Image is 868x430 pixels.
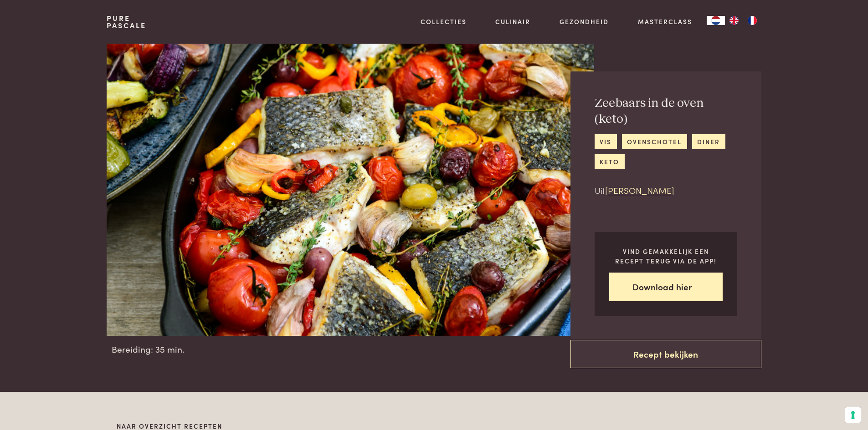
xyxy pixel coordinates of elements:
[725,16,743,25] a: EN
[725,16,761,25] ul: Language list
[570,340,761,369] a: Recept bekijken
[609,273,723,301] a: Download hier
[743,16,761,25] a: FR
[595,134,617,149] a: vis
[107,15,146,29] a: PurePascale
[421,17,467,26] a: Collecties
[707,16,761,25] aside: Language selected: Nederlands
[107,44,594,336] img: Zeebaars in de oven (keto)
[560,17,609,26] a: Gezondheid
[845,407,861,423] button: Uw voorkeuren voor toestemming voor trackingtechnologieën
[638,17,692,26] a: Masterclass
[707,16,725,25] a: NL
[609,247,723,265] p: Vind gemakkelijk een recept terug via de app!
[595,154,625,169] a: keto
[495,17,530,26] a: Culinair
[605,184,674,196] a: [PERSON_NAME]
[595,184,737,197] p: Uit
[622,134,687,149] a: ovenschotel
[595,96,737,127] h2: Zeebaars in de oven (keto)
[112,343,185,356] span: Bereiding: 35 min.
[692,134,725,149] a: diner
[707,16,725,25] div: Language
